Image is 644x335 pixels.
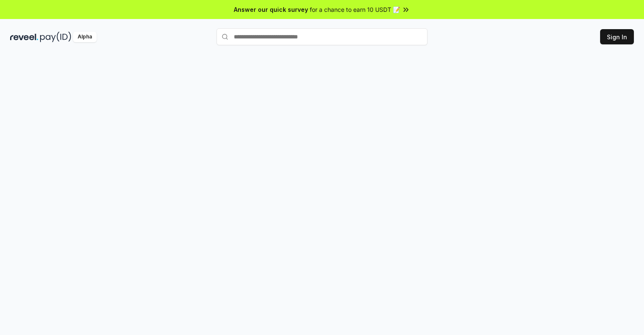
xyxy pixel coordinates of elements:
[73,32,97,42] div: Alpha
[310,5,400,14] span: for a chance to earn 10 USDT 📝
[10,32,38,42] img: reveel_dark
[600,29,634,44] button: Sign In
[234,5,308,14] span: Answer our quick survey
[40,32,71,42] img: pay_id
